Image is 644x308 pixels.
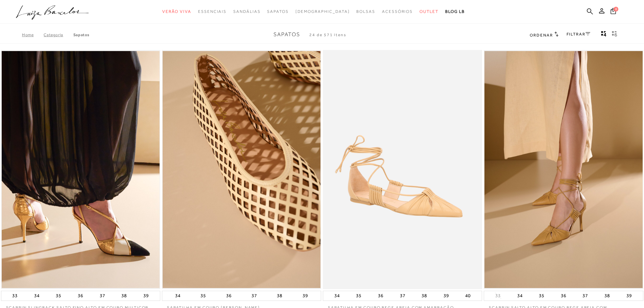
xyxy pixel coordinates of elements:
[295,9,350,14] span: [DEMOGRAPHIC_DATA]
[275,291,284,301] button: 38
[610,30,619,39] button: gridText6Desc
[609,7,618,17] button: 0
[537,291,546,301] button: 35
[614,7,618,11] span: 0
[599,30,609,39] button: Mostrar 4 produtos por linha
[44,32,73,37] a: Categoria
[624,291,634,301] button: 39
[530,33,553,38] span: Ordenar
[198,5,226,18] a: noSubCategoriesText
[376,291,385,301] button: 36
[382,5,413,18] a: noSubCategoriesText
[559,291,568,301] button: 36
[602,291,612,301] button: 38
[2,51,160,288] a: SCARPIN SLINGBACK SALTO FINO ALTO EM COURO MULTICOR DEBRUM DOURADO SCARPIN SLINGBACK SALTO FINO A...
[162,5,191,18] a: noSubCategoriesText
[224,291,234,301] button: 36
[515,291,525,301] button: 34
[463,291,473,301] button: 40
[32,291,42,301] button: 34
[162,9,191,14] span: Verão Viva
[141,291,151,301] button: 39
[398,291,407,301] button: 37
[10,291,20,301] button: 33
[173,291,183,301] button: 34
[484,51,642,288] a: SCARPIN SALTO ALTO EM COURO BEGE AREIA COM AMARRAÇÃO SCARPIN SALTO ALTO EM COURO BEGE AREIA COM A...
[198,291,208,301] button: 35
[267,5,288,18] a: noSubCategoriesText
[354,291,363,301] button: 35
[445,5,465,18] a: BLOG LB
[324,51,481,288] a: SAPATILHA EM COURO BEGE AREIA COM AMARRAÇÃO SAPATILHA EM COURO BEGE AREIA COM AMARRAÇÃO
[484,51,642,288] img: SCARPIN SALTO ALTO EM COURO BEGE AREIA COM AMARRAÇÃO
[420,5,438,18] a: noSubCategoriesText
[420,9,438,14] span: Outlet
[273,31,300,38] span: Sapatos
[119,291,129,301] button: 38
[73,32,90,37] a: Sapatos
[233,5,260,18] a: noSubCategoriesText
[420,291,429,301] button: 38
[301,291,310,301] button: 39
[356,5,375,18] a: noSubCategoriesText
[567,32,590,37] a: FILTRAR
[233,9,260,14] span: Sandálias
[198,9,226,14] span: Essenciais
[442,291,451,301] button: 39
[356,9,375,14] span: Bolsas
[267,9,288,14] span: Sapatos
[382,9,413,14] span: Acessórios
[249,291,259,301] button: 37
[98,291,107,301] button: 37
[163,51,320,288] img: SAPATILHA EM COURO BAUNILHA VAZADA
[445,9,465,14] span: BLOG LB
[22,32,44,37] a: Home
[163,51,320,288] a: SAPATILHA EM COURO BAUNILHA VAZADA SAPATILHA EM COURO BAUNILHA VAZADA
[580,291,590,301] button: 37
[76,291,85,301] button: 36
[493,292,503,299] button: 33
[332,291,342,301] button: 34
[309,32,347,37] span: 24 de 571 itens
[324,51,481,288] img: SAPATILHA EM COURO BEGE AREIA COM AMARRAÇÃO
[54,291,63,301] button: 35
[2,51,160,288] img: SCARPIN SLINGBACK SALTO FINO ALTO EM COURO MULTICOR DEBRUM DOURADO
[295,5,350,18] a: noSubCategoriesText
